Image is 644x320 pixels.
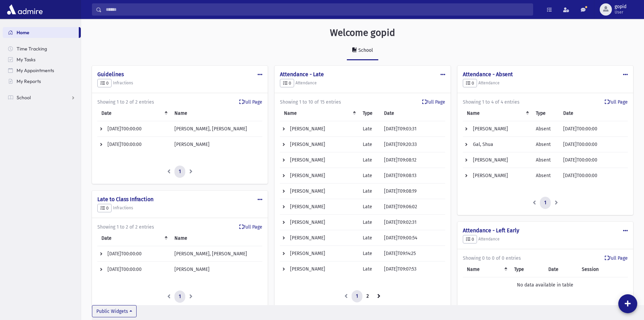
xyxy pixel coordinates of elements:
[100,206,109,211] span: 0
[532,152,559,168] td: Absent
[17,78,41,84] span: My Reports
[463,152,532,168] td: [PERSON_NAME]
[466,237,474,242] span: 0
[97,204,112,213] button: 0
[380,199,445,215] td: [DATE]T09:06:02
[544,262,578,277] th: Date
[463,106,532,121] th: Name
[532,121,559,137] td: Absent
[97,79,112,88] button: 0
[359,230,380,246] td: Late
[170,121,263,137] td: [PERSON_NAME], [PERSON_NAME]
[359,215,380,230] td: Late
[280,106,358,121] th: Name
[280,79,294,88] button: 0
[5,3,44,16] img: AdmirePro
[463,227,628,234] h4: Attendance - Left Early
[17,46,47,52] span: Time Tracking
[97,137,170,152] td: [DATE]T00:00:00
[280,246,358,261] td: [PERSON_NAME]
[463,235,477,244] button: 0
[540,197,551,209] a: 1
[3,65,81,76] a: My Appointments
[559,106,628,121] th: Date
[463,168,532,184] td: [PERSON_NAME]
[463,235,628,244] h5: Attendance
[17,57,35,63] span: My Tasks
[100,81,109,86] span: 0
[463,79,477,88] button: 0
[380,215,445,230] td: [DATE]T09:02:31
[359,261,380,277] td: Late
[170,137,263,152] td: [PERSON_NAME]
[559,168,628,184] td: [DATE]T00:00:00
[280,99,445,106] div: Showing 1 to 10 of 15 entries
[615,9,626,15] span: User
[170,262,263,277] td: [PERSON_NAME]
[280,137,358,152] td: [PERSON_NAME]
[357,47,373,53] div: School
[280,184,358,199] td: [PERSON_NAME]
[17,94,31,101] span: School
[380,137,445,152] td: [DATE]T09:20:33
[280,152,358,168] td: [PERSON_NAME]
[97,121,170,137] td: [DATE]T00:00:00
[463,79,628,88] h5: Attendance
[380,168,445,184] td: [DATE]T09:08:13
[280,215,358,230] td: [PERSON_NAME]
[359,246,380,261] td: Late
[97,196,262,202] h4: Late to Class Infraction
[170,106,263,121] th: Name
[170,231,263,246] th: Name
[380,230,445,246] td: [DATE]T09:00:54
[174,291,185,303] a: 1
[280,199,358,215] td: [PERSON_NAME]
[359,121,380,137] td: Late
[380,152,445,168] td: [DATE]T09:08:12
[3,92,81,103] a: School
[97,262,170,277] td: [DATE]T00:00:00
[92,305,137,317] button: Public Widgets
[102,3,533,16] input: Search
[380,121,445,137] td: [DATE]T09:03:31
[463,262,510,277] th: Name
[3,43,81,54] a: Time Tracking
[97,223,262,231] div: Showing 1 to 2 of 2 entries
[359,199,380,215] td: Late
[359,152,380,168] td: Late
[97,246,170,262] td: [DATE]T00:00:00
[380,106,445,121] th: Date
[97,99,262,106] div: Showing 1 to 2 of 2 entries
[578,262,628,277] th: Session
[17,67,54,73] span: My Appointments
[463,99,628,106] div: Showing 1 to 4 of 4 entries
[380,261,445,277] td: [DATE]T09:07:53
[3,27,79,38] a: Home
[280,261,358,277] td: [PERSON_NAME]
[532,168,559,184] td: Absent
[463,137,532,152] td: Gal, Shua
[97,71,262,78] h4: Guidelines
[359,137,380,152] td: Late
[97,106,170,121] th: Date
[283,81,291,86] span: 0
[532,137,559,152] td: Absent
[466,81,474,86] span: 0
[559,152,628,168] td: [DATE]T00:00:00
[280,230,358,246] td: [PERSON_NAME]
[280,168,358,184] td: [PERSON_NAME]
[559,137,628,152] td: [DATE]T00:00:00
[280,121,358,137] td: [PERSON_NAME]
[174,166,185,178] a: 1
[510,262,544,277] th: Type
[17,29,29,36] span: Home
[239,223,262,231] a: Full Page
[280,71,445,78] h4: Attendance - Late
[559,121,628,137] td: [DATE]T00:00:00
[359,106,380,121] th: Type
[380,184,445,199] td: [DATE]T09:08:19
[170,246,263,262] td: [PERSON_NAME], [PERSON_NAME]
[330,27,395,39] h3: Welcome gopid
[605,99,628,106] a: Full Page
[3,54,81,65] a: My Tasks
